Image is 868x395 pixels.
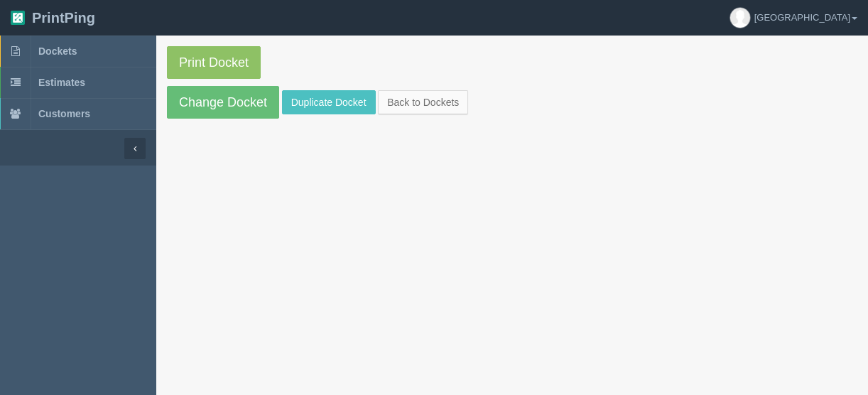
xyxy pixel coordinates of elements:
[11,11,25,25] img: logo-3e63b451c926e2ac314895c53de4908e5d424f24456219fb08d385ab2e579770.png
[378,90,468,114] a: Back to Dockets
[38,45,77,57] span: Dockets
[730,8,750,28] img: avatar_default-7531ab5dedf162e01f1e0bb0964e6a185e93c5c22dfe317fb01d7f8cd2b1632c.jpg
[167,86,279,119] a: Change Docket
[38,77,85,88] span: Estimates
[38,108,90,119] span: Customers
[282,90,376,114] a: Duplicate Docket
[167,46,261,79] a: Print Docket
